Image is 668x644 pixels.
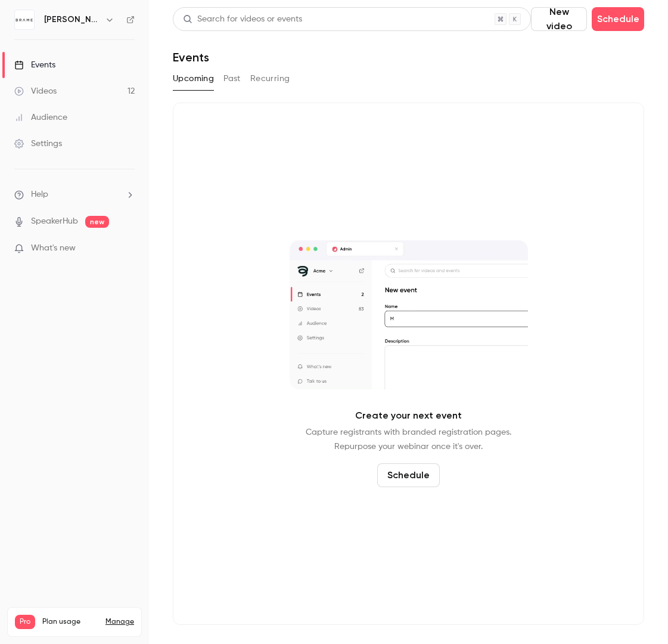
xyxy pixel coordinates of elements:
[14,188,135,201] li: help-dropdown-opener
[44,14,100,26] h6: [PERSON_NAME]
[592,7,644,31] button: Schedule
[15,10,34,29] img: BRAME
[173,69,214,88] button: Upcoming
[14,59,55,71] div: Events
[31,242,76,255] span: What's new
[173,50,209,64] h1: Events
[223,69,241,88] button: Past
[31,188,48,201] span: Help
[183,13,302,26] div: Search for videos or events
[31,215,78,228] a: SpeakerHub
[42,617,98,627] span: Plan usage
[250,69,290,88] button: Recurring
[377,463,440,487] button: Schedule
[306,425,511,454] p: Capture registrants with branded registration pages. Repurpose your webinar once it's over.
[14,138,62,150] div: Settings
[355,408,462,423] p: Create your next event
[105,617,134,627] a: Manage
[85,216,109,228] span: new
[531,7,587,31] button: New video
[15,615,35,629] span: Pro
[14,85,57,97] div: Videos
[14,112,67,123] div: Audience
